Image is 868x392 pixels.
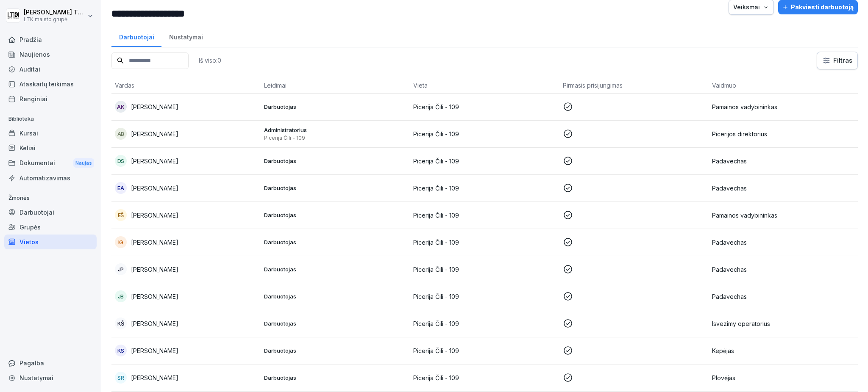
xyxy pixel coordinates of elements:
font: JB [118,293,124,300]
font: [PERSON_NAME] [131,130,178,138]
button: Filtras [817,52,857,69]
a: Pradžia [4,32,97,47]
a: Darbuotojai [111,25,161,47]
font: Picerija Čili - 109 [413,185,459,192]
font: KŠ [117,320,124,327]
font: Picerija Čili - 109 [413,212,459,219]
font: Picerija Čili - 109 [413,239,459,246]
font: Picerijos direktorius [712,130,767,138]
a: Ataskaitų teikimas [4,77,97,91]
font: Plovėjas [712,374,735,381]
font: Automatizavimas [19,174,70,182]
font: Darbuotojas [264,347,296,354]
font: Kepėjas [712,347,734,354]
font: Darbuotojas [264,320,296,327]
font: Picerija Čili - 109 [413,374,459,381]
font: Picerija Čili - 109 [413,130,459,138]
font: Vaidmuo [712,82,736,89]
font: Picerija Čili - 109 [413,266,459,273]
font: Isvezimy operatorius [712,320,770,327]
font: Keliai [19,144,36,152]
font: Veiksmai [733,3,760,11]
font: DS [117,157,124,164]
a: Naujienos [4,47,97,62]
font: Picerija Čili - 109 [413,157,459,165]
font: AB [117,130,124,137]
font: [PERSON_NAME] [131,347,178,354]
font: Dokumentai [19,159,55,166]
font: Pirmasis prisijungimas [563,82,623,89]
font: Picerija Čili - 109 [413,320,459,327]
font: Padavechas [712,293,747,300]
font: [PERSON_NAME] [131,239,178,246]
font: Naujienos [19,51,50,58]
font: Padavechas [712,239,747,246]
font: Grupės [19,224,41,231]
font: Pamainos vadybininkas [712,103,777,110]
font: [PERSON_NAME] [24,8,72,16]
font: Filtras [833,56,852,64]
a: Keliai [4,141,97,155]
font: Darbuotojas [264,212,296,218]
font: [PERSON_NAME] [131,157,178,165]
font: Pagalba [19,359,44,367]
font: Darbuotojas [264,239,296,246]
font: Tumašienė [74,8,106,16]
font: Vietos [19,238,39,246]
a: Automatizavimas [4,171,97,185]
font: EA [117,185,124,191]
font: Pradžia [19,36,42,43]
font: [PERSON_NAME] [131,293,178,300]
font: Darbuotojas [264,157,296,164]
font: Pamainos vadybininkas [712,212,777,219]
font: Vieta [413,82,428,89]
font: Nustatymai [19,374,53,381]
a: Nustatymai [161,25,210,47]
a: Grupės [4,220,97,235]
a: Auditai [4,62,97,77]
a: Renginiai [4,91,97,106]
a: Nustatymai [4,370,97,385]
font: Naujas [75,160,92,166]
font: [PERSON_NAME] [131,320,178,327]
font: [PERSON_NAME] [131,212,178,219]
font: Picerija Čili - 109 [413,103,459,110]
a: Darbuotojai [4,205,97,220]
a: DokumentaiNaujas [4,155,97,171]
font: Auditai [19,66,40,73]
font: Padavechas [712,185,747,192]
font: [PERSON_NAME] [131,103,178,110]
font: Nustatymai [169,33,203,41]
font: 0 [217,57,221,64]
font: Darbuotojas [264,293,296,300]
a: Kursai [4,126,97,141]
font: SR [117,374,124,381]
font: KS [117,347,124,354]
font: Ataskaitų teikimas [19,80,74,88]
font: Darbuotojas [264,185,296,191]
font: Darbuotojas [264,266,296,273]
font: [PERSON_NAME] [131,185,178,192]
font: Darbuotojas [264,374,296,381]
font: Darbuotojai [119,33,154,41]
font: Leidimai [264,82,287,89]
font: JP [118,266,124,273]
font: EŠ [118,212,124,218]
font: Darbuotojas [264,103,296,110]
font: Picerija Čili - 109 [264,135,305,141]
font: Administratorius [264,127,307,133]
font: Biblioteka [8,115,34,122]
font: LTK maisto grupė [24,16,67,22]
font: Pakviesti darbuotoją [791,3,854,11]
font: Picerija Čili - 109 [413,293,459,300]
font: [PERSON_NAME] [131,266,178,273]
font: Picerija Čili - 109 [413,347,459,354]
font: Vardas [115,82,134,89]
a: Vietos [4,235,97,249]
font: Žmonės [8,194,30,201]
font: Padavechas [712,157,747,165]
font: Kursai [19,130,38,137]
font: Padavechas [712,266,747,273]
font: IG [118,239,123,246]
font: Darbuotojai [19,209,54,216]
